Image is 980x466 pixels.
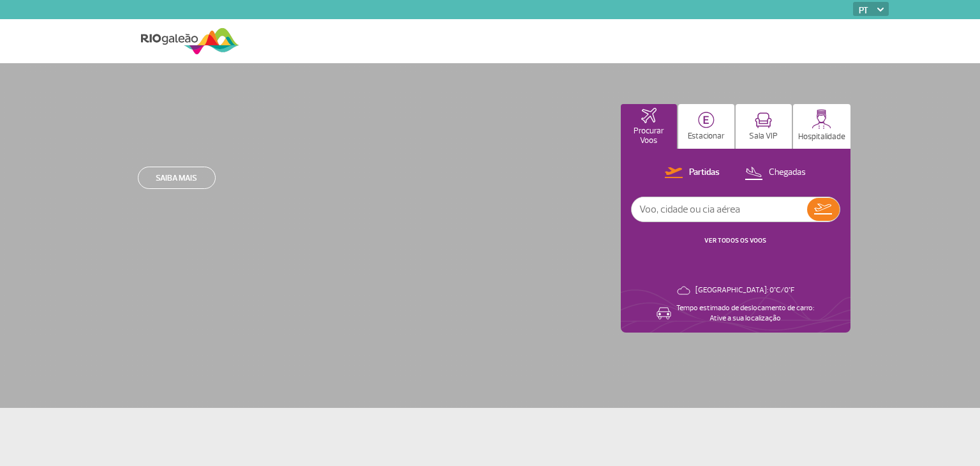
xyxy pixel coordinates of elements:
p: Sala VIP [749,132,778,141]
a: Saiba mais [138,167,216,189]
p: [GEOGRAPHIC_DATA]: 0°C/0°F [695,285,794,296]
button: VER TODOS OS VOOS [701,236,770,246]
img: vipRoom.svg [755,112,772,128]
a: VER TODOS OS VOOS [704,236,766,244]
button: Hospitalidade [793,104,850,149]
img: airplaneHomeActive.svg [641,108,657,123]
p: Tempo estimado de deslocamento de carro: Ative a sua localização [676,303,814,324]
button: Partidas [661,165,724,181]
input: Voo, cidade ou cia aérea [632,197,807,222]
img: hospitality.svg [812,109,831,129]
p: Estacionar [688,132,725,141]
p: Procurar Voos [627,126,671,146]
button: Procurar Voos [621,104,677,149]
button: Sala VIP [736,104,792,149]
p: Chegadas [769,167,806,179]
p: Partidas [689,167,720,179]
img: carParkingHome.svg [698,112,715,128]
button: Chegadas [741,165,810,181]
p: Hospitalidade [798,132,845,142]
button: Estacionar [678,104,734,149]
